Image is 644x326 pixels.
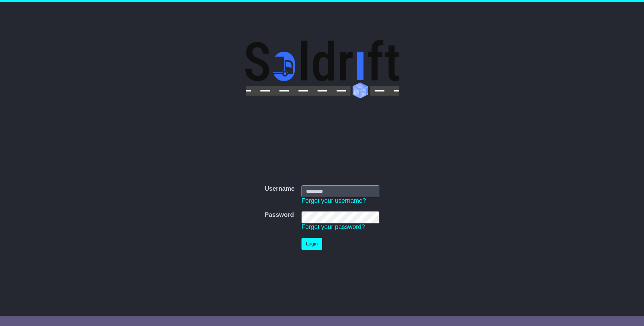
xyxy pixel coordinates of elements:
button: Login [301,238,322,250]
img: Soldrift Pty Ltd [245,40,399,98]
a: Forgot your password? [301,223,365,230]
a: Forgot your username? [301,197,366,204]
label: Username [265,185,295,193]
label: Password [265,211,294,219]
